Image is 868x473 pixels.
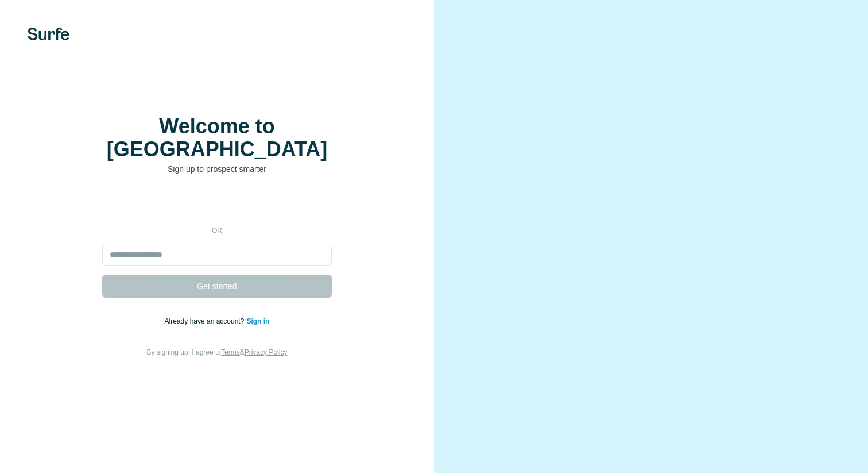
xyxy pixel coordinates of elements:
[165,317,247,325] span: Already have an account?
[102,115,332,161] h1: Welcome to [GEOGRAPHIC_DATA]
[147,348,288,356] span: By signing up, I agree to &
[28,28,69,40] img: Surfe's logo
[96,192,338,217] iframe: Sign in with Google Button
[102,163,332,175] p: Sign up to prospect smarter
[199,225,235,236] p: or
[245,348,288,356] a: Privacy Policy
[221,348,240,356] a: Terms
[246,317,269,325] a: Sign in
